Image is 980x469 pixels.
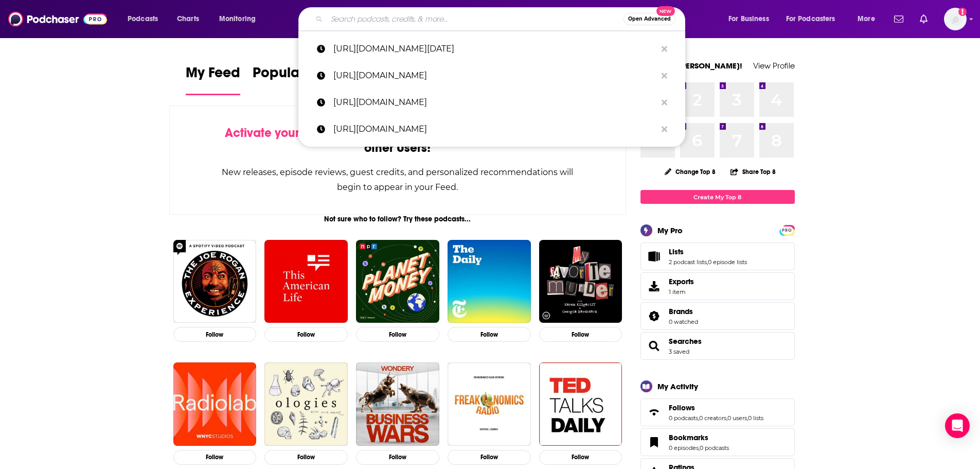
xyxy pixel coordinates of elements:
[747,414,748,422] span: ,
[253,64,340,88] span: Popular Feed
[186,64,240,88] span: My Feed
[669,307,698,316] a: Brands
[656,6,675,16] span: New
[669,444,699,451] a: 0 episodes
[333,36,656,62] p: https://podcasts.apple.com/us/podcast/manufacturing-tomorrow/id933235700
[644,435,665,449] a: Bookmarks
[327,11,623,27] input: Search podcasts, credits, & more...
[623,13,675,25] button: Open AdvancedNew
[753,61,795,71] a: View Profile
[333,62,656,89] p: https://omi.osu.edu/mfg-tmw-podcast
[781,226,793,234] a: PRO
[640,398,795,426] span: Follows
[890,10,907,28] a: Show notifications dropdown
[8,9,107,29] img: Podchaser - Follow, Share and Rate Podcasts
[128,12,158,26] span: Podcasts
[748,414,763,422] a: 0 lists
[858,12,875,26] span: More
[173,362,257,446] img: Radiolab
[644,279,665,293] span: Exports
[699,414,726,422] a: 0 creators
[120,11,171,27] button: open menu
[186,64,240,95] a: My Feed
[644,405,665,420] a: Follows
[448,450,531,465] button: Follow
[448,362,531,446] img: Freakonomics Radio
[298,89,685,116] a: [URL][DOMAIN_NAME]
[669,414,698,422] a: 0 podcasts
[727,414,747,422] a: 0 users
[298,36,685,62] a: [URL][DOMAIN_NAME][DATE]
[628,16,671,22] span: Open Advanced
[173,450,257,465] button: Follow
[669,433,729,442] a: Bookmarks
[169,215,627,223] div: Not sure who to follow? Try these podcasts...
[728,12,769,26] span: For Business
[669,258,707,266] a: 2 podcast lists
[669,288,694,296] span: 1 item
[944,8,967,30] span: Logged in as Marketing09
[221,126,575,155] div: by following Podcasts, Creators, Lists, and other Users!
[298,116,685,143] a: [URL][DOMAIN_NAME]
[669,403,763,412] a: Follows
[669,433,708,442] span: Bookmarks
[850,11,888,27] button: open menu
[173,240,257,323] img: The Joe Rogan Experience
[173,327,257,342] button: Follow
[669,318,698,325] a: 0 watched
[781,227,793,234] span: PRO
[640,302,795,330] span: Brands
[640,61,742,71] a: Welcome [PERSON_NAME]!
[640,190,795,204] a: Create My Top 8
[170,11,205,27] a: Charts
[708,258,747,266] a: 0 episode lists
[669,307,693,316] span: Brands
[356,240,439,323] img: Planet Money
[356,327,439,342] button: Follow
[699,444,700,451] span: ,
[669,247,747,256] a: Lists
[726,414,727,422] span: ,
[264,327,348,342] button: Follow
[669,337,702,346] span: Searches
[658,165,722,178] button: Change Top 8
[700,444,729,451] a: 0 podcasts
[640,332,795,360] span: Searches
[448,327,531,342] button: Follow
[958,8,967,16] svg: Add a profile image
[539,362,622,446] img: TED Talks Daily
[264,450,348,465] button: Follow
[264,240,348,323] img: This American Life
[356,362,439,446] a: Business Wars
[225,125,330,141] span: Activate your Feed
[669,277,694,286] span: Exports
[333,116,656,143] p: https://manufacturing-matters.com/
[786,12,835,26] span: For Podcasters
[539,327,622,342] button: Follow
[219,12,256,26] span: Monitoring
[264,362,348,446] img: Ologies with Alie Ward
[448,240,531,323] img: The Daily
[669,403,695,412] span: Follows
[730,162,776,182] button: Share Top 8
[212,11,269,27] button: open menu
[644,309,665,323] a: Brands
[298,62,685,89] a: [URL][DOMAIN_NAME]
[177,12,199,26] span: Charts
[669,348,689,355] a: 3 saved
[916,10,932,28] a: Show notifications dropdown
[640,272,795,300] a: Exports
[539,240,622,323] img: My Favorite Murder with Karen Kilgariff and Georgia Hardstark
[644,249,665,264] a: Lists
[333,89,656,116] p: https://allaxis.buzzsprout.com/1837702
[707,258,708,266] span: ,
[944,8,967,30] button: Show profile menu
